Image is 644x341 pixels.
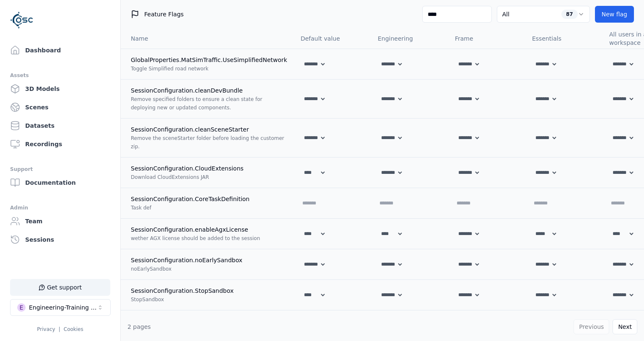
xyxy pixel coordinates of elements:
a: Documentation [7,174,114,191]
span: 2 pages [127,323,151,330]
a: Recordings [7,136,114,152]
span: SessionConfiguration.enableAgxLicense [131,226,248,233]
span: GlobalProperties.MatSimTraffic.UseSimplifiedNetwork [131,57,287,63]
span: SessionConfiguration.cleanSceneStarter [131,126,249,133]
button: Next [613,319,637,334]
button: Get support [10,279,110,296]
span: Toggle Simplified road network [131,66,208,72]
button: New flag [595,6,634,23]
span: SessionConfiguration.CloudExtensions [131,165,244,172]
span: Feature Flags [144,10,184,18]
div: Admin [10,203,110,213]
div: Assets [10,70,110,80]
a: Sessions [7,231,114,248]
a: Scenes [7,99,114,116]
button: Select a workspace [10,299,111,316]
a: 3D Models [7,80,114,97]
span: Task def [131,205,151,211]
span: Remove specified folders to ensure a clean state for deploying new or updated components. [131,96,262,111]
a: Cookies [64,326,83,332]
img: Logo [10,8,34,32]
div: Support [10,164,110,174]
span: noEarlySandbox [131,266,171,272]
th: Essentials [525,28,602,49]
span: Download CloudExtensions JAR [131,174,209,180]
span: Remove the sceneStarter folder before loading the customer zip. [131,135,284,150]
th: Engineering [371,28,448,49]
div: Engineering-Training (SSO Staging) [29,303,97,312]
span: SessionConfiguration.noEarlySandbox [131,257,242,263]
th: Default value [294,28,371,49]
span: SessionConfiguration.CoreTaskDefinition [131,196,249,202]
span: SessionConfiguration.StopSandbox [131,287,234,294]
th: Frame [448,28,525,49]
div: E [17,303,26,312]
span: StopSandbox [131,297,164,302]
a: Team [7,213,114,230]
a: Privacy [37,326,55,332]
span: SessionConfiguration.cleanDevBundle [131,87,243,94]
th: Name [121,28,294,49]
span: wether AGX license should be added to the session [131,235,260,241]
a: Datasets [7,117,114,134]
a: Dashboard [7,42,114,59]
span: | [59,326,60,332]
